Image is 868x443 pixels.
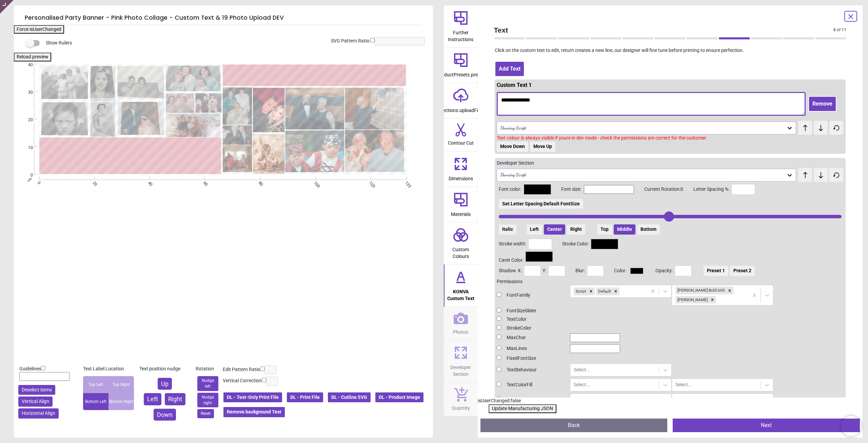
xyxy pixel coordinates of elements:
span: Developer Section [445,361,477,377]
button: Move Up [530,142,555,152]
button: Left [527,224,542,235]
button: Nudge right [197,393,218,408]
button: Top [597,224,612,235]
div: TextColor [497,316,565,323]
iframe: Brevo live chat [841,416,861,436]
div: X: Y: Blur: Color: Opacity: [499,265,842,276]
button: Further Instructions [444,5,478,47]
button: Middle [614,224,635,235]
div: Remove Alex Brush:Bold:600 [726,287,733,294]
button: Reset [197,409,214,418]
div: Top Left [83,376,108,393]
div: Dancing Script [500,125,787,131]
button: sections.uploadFile [444,83,478,118]
button: Up [158,378,172,390]
button: Deselect items [18,385,55,395]
div: Text position nudge [139,366,190,372]
div: FixedFontSize [497,355,565,362]
div: Bottom Right [108,393,134,410]
button: DL - Text-Only Print File [223,392,283,403]
label: Vertical Correction [223,377,262,384]
div: Show Rulers [30,39,433,47]
div: Font color: Font size: Current Rotation: 0 [499,184,842,235]
div: Remove Default [612,288,619,295]
div: TextBehaviour [497,367,565,373]
div: Stroke width: Stroke Color: [499,239,842,250]
button: Left [144,393,161,405]
button: KONVA Custom Text [444,264,478,306]
div: MaxLines [497,345,565,352]
div: TextColorFill [497,382,565,388]
button: Contour Cut [444,118,478,151]
button: Move Down [497,142,528,152]
div: Rotation [196,366,220,372]
div: Script [574,288,587,295]
span: Text [494,25,834,35]
button: Vertical Align [18,396,53,407]
button: Remove [808,96,836,112]
span: Custom Colours [445,243,477,260]
label: SVG Pattern Ratio: [331,38,370,44]
button: Add Text [495,61,525,77]
button: Custom Colours [444,222,478,264]
span: 40 [20,62,33,68]
button: Remove background Test [223,406,285,418]
button: Force isUserChanged [14,25,64,34]
button: Materials [444,187,478,222]
button: Update Manufacturing JSON [489,404,556,413]
div: StrokeColor [497,325,565,332]
div: MaxChar [497,334,565,341]
span: Materials [451,208,471,218]
button: Preset 2 [730,266,755,276]
button: Quantity [444,382,478,416]
span: sections.uploadFile [440,104,481,114]
button: Reload preview [14,53,51,61]
h5: Personalised Party Banner - Pink Photo Collage - Custom Text & 19 Photo Upload DEV [25,11,422,25]
div: [PERSON_NAME]:Bold:600 [675,287,726,294]
span: Letter Spacing %: [683,186,729,193]
button: Italic [499,224,516,235]
button: productPresets.preset [444,48,478,83]
button: Back [480,419,668,432]
button: Preset 1 [704,266,728,276]
div: Dancing Script [500,172,787,178]
button: Center [544,224,565,235]
div: FontFamily [497,292,565,299]
div: isUserChanged: false [478,398,863,404]
label: Shadow [499,267,516,274]
div: Text Label Location [83,366,134,372]
span: 8 of 11 [833,27,846,33]
div: Permissions [497,278,844,285]
button: Right [567,224,585,235]
button: Down [154,409,176,421]
button: Right [165,393,185,405]
div: Bottom Left [83,393,108,410]
span: Custom Text 1 [497,82,532,88]
button: DL - Print File [286,392,324,403]
button: DL - Cutline SVG [327,392,371,403]
span: Dimensions [449,172,473,182]
button: DL - Product Image [375,392,424,403]
div: Developer Section [497,160,844,167]
div: Default [596,288,612,295]
button: Next [673,419,860,432]
button: Photos [444,307,478,340]
span: Quantity [452,402,470,412]
span: productPresets.preset [437,68,484,78]
span: Further Instructions [445,26,477,43]
span: Guidelines [19,366,41,371]
div: Top Right [108,376,134,393]
div: FontSizeSlider [497,308,565,314]
button: Dimensions [444,151,478,187]
label: Edit Pattern Ratio [223,366,260,373]
div: Remove Script [587,288,595,295]
span: Photos [453,326,468,336]
button: Set Letter Spacing Default FontSize [499,199,583,209]
div: Caret Color: [499,252,842,264]
span: Contour Cut [448,136,474,147]
p: Click on the custom text to edit, return creates a new line, our designer will fine tune before p... [489,47,852,54]
button: Nudge left [197,376,218,391]
div: [PERSON_NAME] [675,296,709,304]
div: Remove Alex Brush [709,296,716,304]
div: TextColorGradient [497,396,565,403]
